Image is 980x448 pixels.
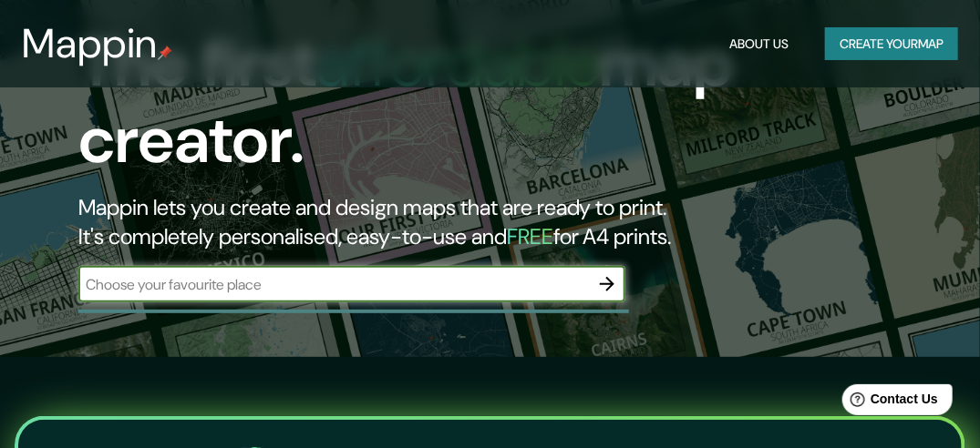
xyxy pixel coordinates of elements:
[507,222,553,250] h5: FREE
[78,25,862,193] h1: The first map creator.
[78,274,589,295] input: Choose your favourite place
[22,20,158,67] h3: Mappin
[818,377,960,428] iframe: Help widget launcher
[158,46,172,60] img: mappin-pin
[78,193,862,251] h2: Mappin lets you create and design maps that are ready to print. It's completely personalised, eas...
[825,27,958,61] button: Create yourmap
[722,27,796,61] button: About Us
